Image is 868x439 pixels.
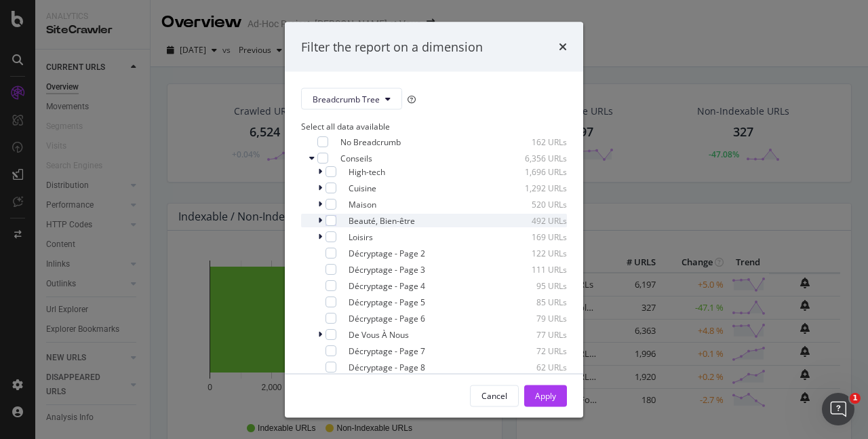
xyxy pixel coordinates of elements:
[470,385,519,406] button: Cancel
[500,312,567,324] div: 79 URLs
[349,361,425,373] div: Décryptage - Page 8
[340,152,372,164] div: Conseils
[500,345,567,356] div: 72 URLs
[500,136,567,147] div: 162 URLs
[500,152,567,164] div: 6,356 URLs
[349,198,376,210] div: Maison
[349,296,425,307] div: Décryptage - Page 5
[500,247,567,259] div: 122 URLs
[349,247,425,259] div: Décryptage - Page 2
[500,328,567,340] div: 77 URLs
[349,328,409,340] div: De Vous À Nous
[349,214,415,226] div: Beauté, Bien-être
[535,389,556,401] div: Apply
[349,182,376,193] div: Cuisine
[850,393,861,404] span: 1
[500,231,567,242] div: 169 URLs
[500,280,567,291] div: 95 URLs
[500,263,567,275] div: 111 URLs
[500,198,567,210] div: 520 URLs
[500,182,567,193] div: 1,292 URLs
[349,166,385,177] div: High-tech
[500,214,567,226] div: 492 URLs
[559,38,567,56] div: times
[349,231,373,242] div: Loisirs
[301,121,567,132] div: Select all data available
[500,296,567,307] div: 85 URLs
[500,166,567,177] div: 1,696 URLs
[301,88,402,110] button: Breadcrumb Tree
[822,393,854,425] iframe: Intercom live chat
[301,38,483,56] div: Filter the report on a dimension
[349,280,425,291] div: Décryptage - Page 4
[285,22,583,417] div: modal
[500,361,567,373] div: 62 URLs
[524,385,567,406] button: Apply
[481,389,507,401] div: Cancel
[349,345,425,356] div: Décryptage - Page 7
[340,136,401,147] div: No Breadcrumb
[313,93,380,104] span: Breadcrumb Tree
[349,263,425,275] div: Décryptage - Page 3
[349,312,425,324] div: Décryptage - Page 6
